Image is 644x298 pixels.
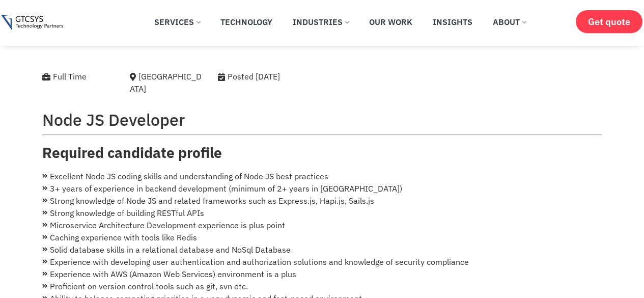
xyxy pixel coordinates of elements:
li: 3+ years of experience in backend development (minimum of 2+ years in [GEOGRAPHIC_DATA]) [42,182,602,195]
span: Get quote [588,16,630,27]
li: Experience with AWS (Amazon Web Services) environment is a plus [42,268,602,280]
a: Insights [425,11,480,33]
div: Posted [DATE] [218,70,334,83]
li: Caching experience with tools like Redis [42,231,602,243]
h2: Node JS Developer [42,110,602,129]
li: Solid database skills in a relational database and NoSql Database [42,243,602,256]
a: Services [147,11,208,33]
li: Microservice Architecture Development experience is plus point [42,219,602,231]
a: About [485,11,534,33]
img: Gtcsys logo [1,15,63,31]
strong: Required candidate profile [42,143,222,162]
div: Full Time [42,70,115,83]
a: Our Work [361,11,420,33]
li: Proficient on version control tools such as git, svn etc. [42,280,602,292]
li: Excellent Node JS coding skills and understanding of Node JS best practices [42,170,602,182]
a: Technology [213,11,280,33]
li: Experience with developing user authentication and authorization solutions and knowledge of secur... [42,256,602,268]
a: Industries [285,11,356,33]
li: Strong knowledge of building RESTful APIs [42,207,602,219]
div: [GEOGRAPHIC_DATA] [130,70,203,95]
li: Strong knowledge of Node JS and related frameworks such as Express.js, Hapi.js, Sails.js [42,195,602,207]
a: Get quote [576,10,642,33]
